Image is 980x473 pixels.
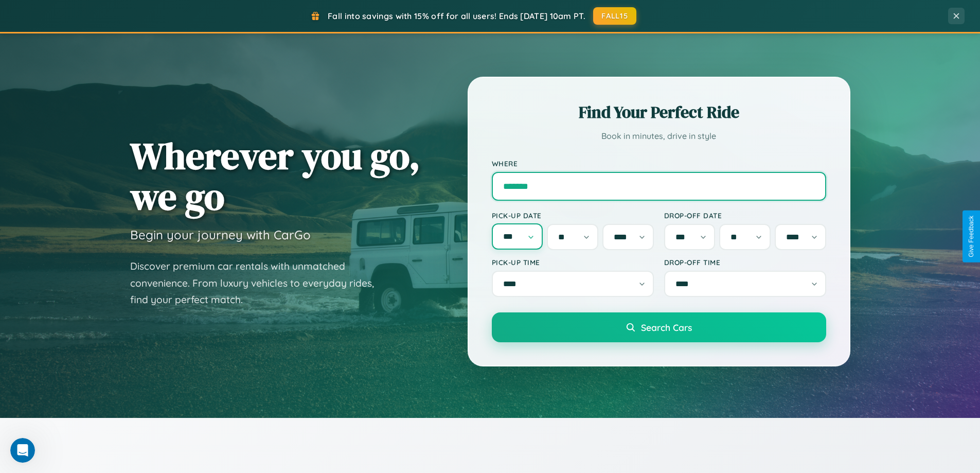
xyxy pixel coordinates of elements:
[492,211,654,220] label: Pick-up Date
[328,11,585,21] span: Fall into savings with 15% off for all users! Ends [DATE] 10am PT.
[10,438,35,463] iframe: Intercom live chat
[492,312,826,342] button: Search Cars
[593,7,636,25] button: FALL15
[664,258,826,267] label: Drop-off Time
[492,159,826,168] label: Where
[492,101,826,124] h2: Find Your Perfect Ride
[968,216,975,257] div: Give Feedback
[130,258,387,308] p: Discover premium car rentals with unmatched convenience. From luxury vehicles to everyday rides, ...
[664,211,826,220] label: Drop-off Date
[130,135,420,217] h1: Wherever you go, we go
[641,322,692,333] span: Search Cars
[130,227,311,242] h3: Begin your journey with CarGo
[492,129,826,144] p: Book in minutes, drive in style
[492,258,654,267] label: Pick-up Time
